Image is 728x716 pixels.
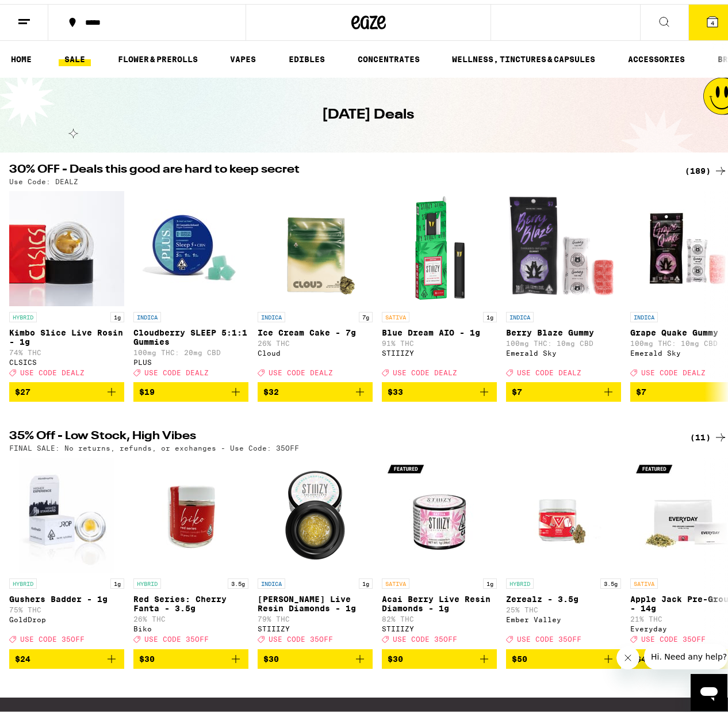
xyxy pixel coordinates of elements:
h2: 30% OFF - Deals this good are hard to keep secret [9,160,671,174]
p: Cloudberry SLEEP 5:1:1 Gummies [133,324,248,342]
button: Add to bag [506,645,621,665]
p: HYBRID [133,574,161,585]
span: USE CODE 35OFF [269,632,333,639]
a: Open page for Gushers Badder - 1g from GoldDrop [9,454,124,645]
p: [PERSON_NAME] Live Resin Diamonds - 1g [258,591,373,609]
button: Add to bag [133,645,248,665]
p: 82% THC [382,611,497,619]
p: INDICA [258,308,285,318]
p: 74% THC [9,345,124,352]
iframe: Close message [616,642,639,665]
img: Ember Valley - Zerealz - 3.5g [506,454,621,569]
div: STIIIZY [382,621,497,629]
a: WELLNESS, TINCTURES & CAPSULES [446,48,601,62]
p: Kimbo Slice Live Rosin - 1g [9,324,124,342]
span: USE CODE DEALZ [20,365,85,372]
p: 1g [359,574,373,585]
span: $50 [512,650,527,660]
button: Add to bag [382,378,497,398]
a: EDIBLES [283,48,331,62]
div: STIIIZY [382,345,497,353]
p: Red Series: Cherry Fanta - 3.5g [133,591,248,609]
a: Open page for Kimbo Slice Live Rosin - 1g from CLSICS [9,187,124,378]
div: Emerald Sky [506,345,621,353]
p: Gushers Badder - 1g [9,591,124,600]
p: 26% THC [258,336,373,343]
iframe: Message from company [644,640,727,665]
span: USE CODE DEALZ [517,365,581,372]
p: Zerealz - 3.5g [506,591,621,600]
img: STIIIZY - Mochi Gelato Live Resin Diamonds - 1g [258,454,373,569]
p: 100mg THC: 20mg CBD [133,345,248,352]
p: Use Code: DEALZ [9,174,78,181]
iframe: Button to launch messaging window [691,670,727,707]
p: FINAL SALE: No returns, refunds, or exchanges - Use Code: 35OFF [9,440,299,448]
span: $32 [263,383,279,393]
span: USE CODE 35OFF [144,632,209,639]
button: Add to bag [506,378,621,398]
span: $30 [263,650,279,660]
p: INDICA [133,308,161,318]
span: $7 [512,383,522,393]
span: USE CODE 35OFF [20,632,85,639]
span: 4 [711,16,714,22]
button: Add to bag [133,378,248,398]
span: USE CODE 35OFF [393,632,457,639]
span: USE CODE DEALZ [393,365,457,372]
a: Open page for Acai Berry Live Resin Diamonds - 1g from STIIIZY [382,454,497,645]
h2: 35% Off - Low Stock, High Vibes [9,426,671,440]
img: PLUS - Cloudberry SLEEP 5:1:1 Gummies [133,187,248,302]
p: INDICA [258,574,285,585]
button: Add to bag [258,645,373,665]
p: HYBRID [506,574,534,585]
a: Open page for Red Series: Cherry Fanta - 3.5g from Biko [133,454,248,645]
span: $27 [15,383,30,393]
img: Emerald Sky - Berry Blaze Gummy [506,187,621,302]
p: SATIVA [382,574,409,585]
p: 26% THC [133,611,248,619]
p: 3.5g [600,574,621,585]
a: (11) [690,426,727,440]
p: Berry Blaze Gummy [506,324,621,333]
img: CLSICS - Kimbo Slice Live Rosin - 1g [9,187,124,302]
p: SATIVA [630,574,658,585]
a: Open page for Mochi Gelato Live Resin Diamonds - 1g from STIIIZY [258,454,373,645]
p: 1g [483,308,497,318]
img: STIIIZY - Acai Berry Live Resin Diamonds - 1g [382,454,497,569]
img: Cloud - Ice Cream Cake - 7g [258,187,373,302]
a: VAPES [224,48,262,62]
span: USE CODE DEALZ [144,365,209,372]
p: Blue Dream AIO - 1g [382,324,497,333]
div: Ember Valley [506,612,621,619]
p: 3.5g [228,574,248,585]
h1: [DATE] Deals [323,101,415,121]
p: 79% THC [258,611,373,619]
p: 1g [110,574,124,585]
a: SALE [59,48,91,62]
div: GoldDrop [9,612,124,619]
span: $30 [139,650,155,660]
p: 7g [359,308,373,318]
a: Open page for Cloudberry SLEEP 5:1:1 Gummies from PLUS [133,187,248,378]
p: 91% THC [382,336,497,343]
a: HOME [5,48,37,62]
p: 75% THC [9,602,124,610]
p: 100mg THC: 10mg CBD [506,336,621,343]
span: USE CODE 35OFF [517,632,581,639]
p: SATIVA [382,308,409,318]
span: USE CODE DEALZ [641,365,706,372]
button: Add to bag [258,378,373,398]
a: (189) [685,160,727,174]
div: PLUS [133,355,248,362]
span: USE CODE DEALZ [269,365,333,372]
button: Add to bag [382,645,497,665]
div: Biko [133,621,248,629]
div: CLSICS [9,355,124,362]
span: $30 [388,650,403,660]
p: HYBRID [9,574,37,585]
p: Acai Berry Live Resin Diamonds - 1g [382,591,497,609]
a: Open page for Zerealz - 3.5g from Ember Valley [506,454,621,645]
